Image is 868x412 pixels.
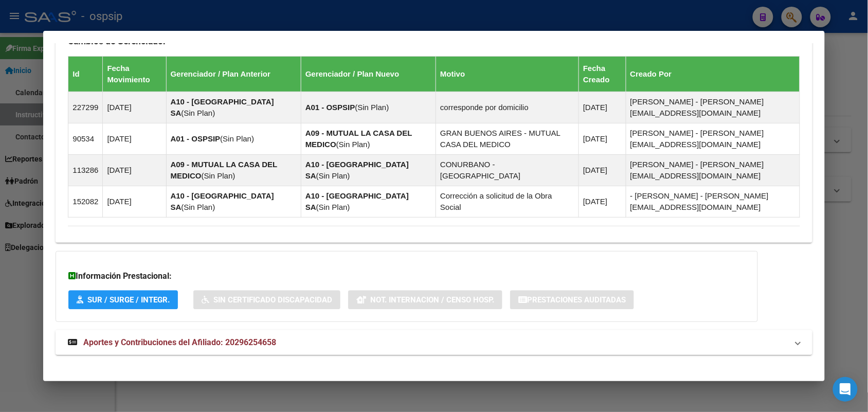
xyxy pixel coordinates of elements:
button: Not. Internacion / Censo Hosp. [348,290,502,309]
strong: A01 - OSPSIP [305,103,355,112]
td: 90534 [68,123,103,154]
th: Fecha Movimiento [103,56,166,92]
td: ( ) [166,186,301,217]
td: ( ) [301,154,436,186]
span: Not. Internacion / Censo Hosp. [370,295,494,304]
span: Sin Plan [339,140,368,149]
td: corresponde por domicilio [436,92,579,123]
td: [DATE] [103,92,166,123]
th: Fecha Creado [579,56,626,92]
td: 152082 [68,186,103,217]
span: Prestaciones Auditadas [527,295,626,304]
strong: A09 - MUTUAL LA CASA DEL MEDICO [171,160,278,180]
span: Sin Plan [358,103,387,112]
span: Sin Plan [223,134,251,143]
span: Sin Plan [184,203,212,211]
td: [DATE] [103,186,166,217]
strong: A10 - [GEOGRAPHIC_DATA] SA [171,191,274,211]
mat-expansion-panel-header: Aportes y Contribuciones del Afiliado: 20296254658 [56,330,812,355]
h3: Información Prestacional: [68,270,745,282]
td: ( ) [166,92,301,123]
td: [PERSON_NAME] - [PERSON_NAME][EMAIL_ADDRESS][DOMAIN_NAME] [626,154,800,186]
td: 113286 [68,154,103,186]
strong: A10 - [GEOGRAPHIC_DATA] SA [171,97,274,117]
span: Sin Plan [319,171,348,180]
td: 227299 [68,92,103,123]
strong: A10 - [GEOGRAPHIC_DATA] SA [305,191,409,211]
th: Motivo [436,56,579,92]
td: [PERSON_NAME] - [PERSON_NAME][EMAIL_ADDRESS][DOMAIN_NAME] [626,123,800,154]
td: [DATE] [579,154,626,186]
strong: A10 - [GEOGRAPHIC_DATA] SA [305,160,409,180]
td: [DATE] [579,92,626,123]
td: [DATE] [103,154,166,186]
th: Gerenciador / Plan Anterior [166,56,301,92]
td: [DATE] [103,123,166,154]
th: Creado Por [626,56,800,92]
th: Id [68,56,103,92]
th: Gerenciador / Plan Nuevo [301,56,436,92]
td: ( ) [166,154,301,186]
span: Sin Plan [204,171,233,180]
span: Sin Plan [319,203,348,211]
button: Prestaciones Auditadas [510,290,634,309]
div: Open Intercom Messenger [833,377,858,402]
td: ( ) [301,123,436,154]
td: GRAN BUENOS AIRES - MUTUAL CASA DEL MEDICO [436,123,579,154]
span: SUR / SURGE / INTEGR. [87,295,170,304]
td: [DATE] [579,123,626,154]
span: Sin Certificado Discapacidad [213,295,332,304]
td: [DATE] [579,186,626,217]
td: CONURBANO - [GEOGRAPHIC_DATA] [436,154,579,186]
td: - [PERSON_NAME] - [PERSON_NAME][EMAIL_ADDRESS][DOMAIN_NAME] [626,186,800,217]
button: SUR / SURGE / INTEGR. [68,290,178,309]
span: Aportes y Contribuciones del Afiliado: 20296254658 [83,337,276,347]
span: Sin Plan [184,109,212,117]
td: ( ) [166,123,301,154]
button: Sin Certificado Discapacidad [193,290,340,309]
strong: A09 - MUTUAL LA CASA DEL MEDICO [305,129,412,149]
td: ( ) [301,92,436,123]
strong: A01 - OSPSIP [171,134,221,143]
td: ( ) [301,186,436,217]
td: [PERSON_NAME] - [PERSON_NAME][EMAIL_ADDRESS][DOMAIN_NAME] [626,92,800,123]
td: Corrección a solicitud de la Obra Social [436,186,579,217]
